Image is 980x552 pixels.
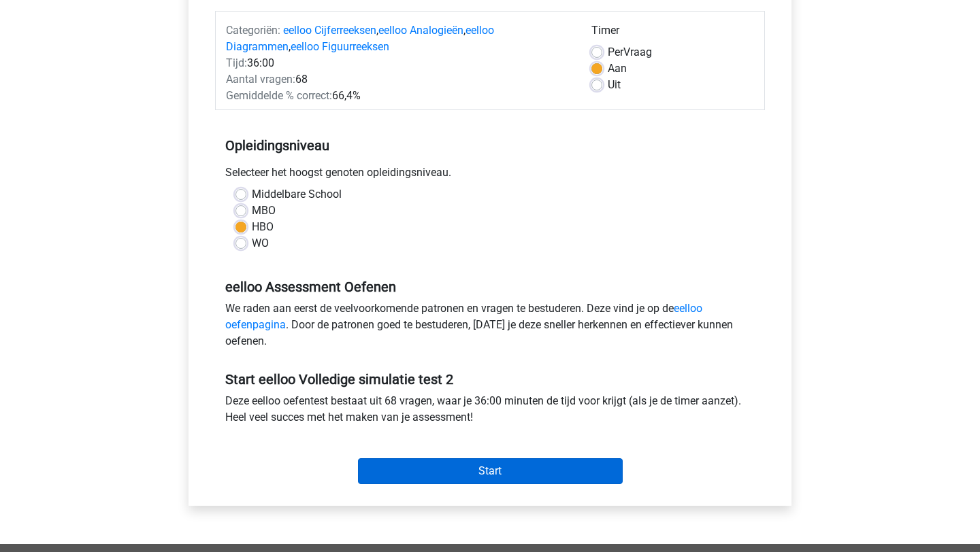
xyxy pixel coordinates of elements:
label: WO [252,235,269,252]
h5: eelloo Assessment Oefenen [225,279,755,295]
div: , , , [216,22,581,55]
label: Vraag [608,44,652,61]
label: MBO [252,203,276,219]
label: HBO [252,219,274,235]
div: Deze eelloo oefentest bestaat uit 68 vragen, waar je 36:00 minuten de tijd voor krijgt (als je de... [215,393,765,431]
span: Gemiddelde % correct: [226,89,332,102]
div: 68 [216,71,581,88]
div: 36:00 [216,55,581,71]
div: Timer [591,22,754,44]
span: Per [608,46,623,58]
div: We raden aan eerst de veelvoorkomende patronen en vragen te bestuderen. Deze vind je op de . Door... [215,300,765,355]
a: eelloo Cijferreeksen [283,24,376,37]
a: eelloo Analogieën [378,24,463,37]
span: Tijd: [226,56,247,69]
div: Selecteer het hoogst genoten opleidingsniveau. [215,165,765,186]
h5: Start eelloo Volledige simulatie test 2 [225,371,755,387]
h5: Opleidingsniveau [225,132,755,159]
input: Start [358,458,623,484]
span: Aantal vragen: [226,73,295,86]
label: Uit [608,77,621,93]
a: eelloo Figuurreeksen [291,40,389,53]
div: 66,4% [216,88,581,104]
label: Aan [608,61,627,77]
label: Middelbare School [252,186,342,203]
span: Categoriën: [226,24,280,37]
